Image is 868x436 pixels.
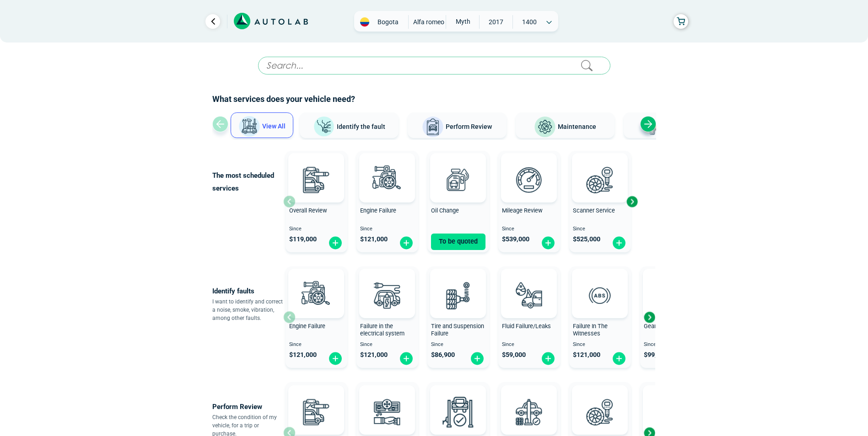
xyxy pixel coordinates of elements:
img: AD0BCuuxAAAAAElFTkSuQmCC [373,271,401,298]
img: AD0BCuuxAAAAAElFTkSuQmCC [373,155,401,182]
img: fi_plus-circle2.svg [328,351,343,366]
button: Engine Failure Since $121,000 [286,266,347,368]
span: Failure in the electrical system [360,323,404,337]
img: AD0BCuuxAAAAAElFTkSuQmCC [586,387,614,415]
h2: What services does your vehicle need? [212,93,656,105]
button: Failure in the electrical system Since $121,000 [356,266,418,368]
input: Search... [258,57,610,74]
img: fi_plus-circle2.svg [470,351,485,366]
img: peritaje-v3.svg [438,392,478,432]
img: revision_por_kilometraje-v3.svg [509,160,549,200]
img: AD0BCuuxAAAAAElFTkSuQmCC [444,387,472,415]
img: diagnostic_suspension-v3.svg [438,275,478,315]
img: escaner-v3.svg [580,392,620,432]
button: View All [231,112,293,138]
button: Overall Review Since $119,000 [286,151,347,252]
span: Since [431,342,485,348]
span: Failure In The Witnesses [573,323,608,337]
span: Maintenance [558,123,596,130]
img: Identify the fault [313,116,335,138]
span: $ 121,000 [573,351,600,359]
span: Gearbox Failure [644,323,684,330]
span: $ 99,000 [644,351,668,359]
img: AD0BCuuxAAAAAElFTkSuQmCC [444,271,472,298]
img: diagnostic_gota-de-sangre-v3.svg [509,275,549,315]
span: $ 525,000 [573,235,600,243]
img: diagnostic_caja-de-cambios-v3.svg [651,275,691,315]
span: $ 539,000 [502,235,529,243]
img: revision_general-v3.svg [296,392,336,432]
img: revision_tecno_mecanica-v3.svg [509,392,549,432]
p: Perform Review [212,400,283,413]
span: Tire and Suspension Failure [431,323,484,337]
img: AD0BCuuxAAAAAElFTkSuQmCC [302,387,330,415]
span: Identify the fault [337,122,385,130]
span: $ 121,000 [360,351,388,359]
p: The most scheduled services [212,169,283,195]
button: Failure In The Witnesses Since $121,000 [569,266,631,368]
img: diagnostic_engine-v3.svg [367,160,407,200]
span: Since [502,226,556,232]
span: $ 121,000 [360,235,388,243]
span: Fluid Failure/Leaks [502,323,551,330]
span: View All [262,122,286,130]
img: diagnostic_bombilla-v3.svg [367,275,407,315]
img: fi_plus-circle2.svg [399,236,414,250]
img: AD0BCuuxAAAAAElFTkSuQmCC [373,387,401,415]
img: View All [238,116,260,138]
span: Since [360,342,415,348]
span: Since [573,342,627,348]
img: escaner-v3.svg [580,160,620,200]
img: AD0BCuuxAAAAAElFTkSuQmCC [302,271,330,298]
img: Flag of COLOMBIA [360,17,369,27]
span: $ 119,000 [289,235,317,243]
img: AD0BCuuxAAAAAElFTkSuQmCC [515,155,543,182]
img: AD0BCuuxAAAAAElFTkSuQmCC [515,271,543,298]
img: diagnostic_engine-v3.svg [296,275,336,315]
button: Scanner Service Since $525,000 [569,151,631,252]
img: aire_acondicionado-v3.svg [367,392,407,432]
button: Mileage Review Since $539,000 [498,151,560,252]
span: Overall Review [289,207,327,214]
span: 1400 [513,15,545,29]
button: Oil Change To be quoted [427,151,489,252]
img: cambio_bateria-v3.svg [651,392,691,432]
span: Since [360,226,415,232]
span: MYTH [446,15,479,28]
span: ALFA ROMEO [412,15,445,29]
img: AD0BCuuxAAAAAElFTkSuQmCC [302,155,330,182]
span: $ 86,900 [431,351,455,359]
p: I want to identify and correct a noise, smoke, vibration, among other faults. [212,298,283,322]
span: 2017 [480,15,512,29]
span: Since [502,342,556,348]
img: diagnostic_diagnostic_abs-v3.svg [580,275,620,315]
img: AD0BCuuxAAAAAElFTkSuQmCC [586,155,614,182]
button: Fluid Failure/Leaks Since $59,000 [498,266,560,368]
button: Gearbox Failure Since $99,000 [640,266,702,368]
img: fi_plus-circle2.svg [612,236,626,250]
div: Next slide [625,195,639,208]
img: fi_plus-circle2.svg [328,236,343,250]
img: fi_plus-circle2.svg [399,351,414,366]
img: fi_plus-circle2.svg [612,351,626,366]
img: Brass and Paint [638,116,660,138]
img: Maintenance [534,116,556,138]
div: Next slide [640,116,656,132]
span: Bogota [372,17,404,27]
span: Oil Change [431,207,459,214]
img: AD0BCuuxAAAAAElFTkSuQmCC [586,271,614,298]
span: Since [644,342,698,348]
span: Perform Review [446,123,492,130]
img: AD0BCuuxAAAAAElFTkSuQmCC [444,155,472,182]
span: Since [289,226,344,232]
span: Mileage Review [502,207,543,214]
button: Tire and Suspension Failure Since $86,900 [427,266,489,368]
span: Engine Failure [360,207,396,214]
span: Since [573,226,627,232]
img: revision_general-v3.svg [296,160,336,200]
p: Identify faults [212,285,283,298]
span: $ 59,000 [502,351,526,359]
img: AD0BCuuxAAAAAElFTkSuQmCC [515,387,543,415]
button: Identify the fault [300,112,399,138]
img: fi_plus-circle2.svg [541,236,555,250]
